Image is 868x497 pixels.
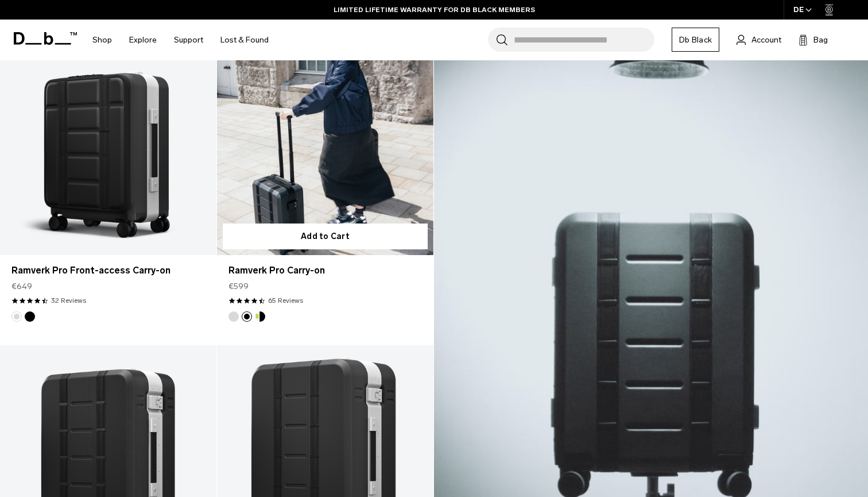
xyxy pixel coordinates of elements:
[217,14,433,255] a: Ramverk Pro Carry-on Black Out
[51,295,86,306] a: 32 reviews
[813,34,828,46] span: Bag
[92,20,112,60] a: Shop
[228,264,422,278] a: Ramverk Pro Carry-on
[223,224,428,249] button: Add to Cart
[220,20,269,60] a: Lost & Found
[84,20,277,60] nav: Main Navigation
[751,34,781,46] span: Account
[228,280,249,292] span: €599
[228,311,239,322] button: Silver
[334,5,535,15] a: LIMITED LIFETIME WARRANTY FOR DB BLACK MEMBERS
[11,280,32,292] span: €649
[268,295,303,306] a: 65 reviews
[255,311,265,322] button: Db x New Amsterdam Surf Association
[799,33,828,47] button: Bag
[174,20,203,60] a: Support
[25,311,35,322] button: Black Out
[129,20,157,60] a: Explore
[737,33,781,47] a: Account
[242,311,252,322] button: Black Out
[11,264,205,278] a: Ramverk Pro Front-access Carry-on
[11,311,22,322] button: Silver
[672,28,719,52] a: Db Black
